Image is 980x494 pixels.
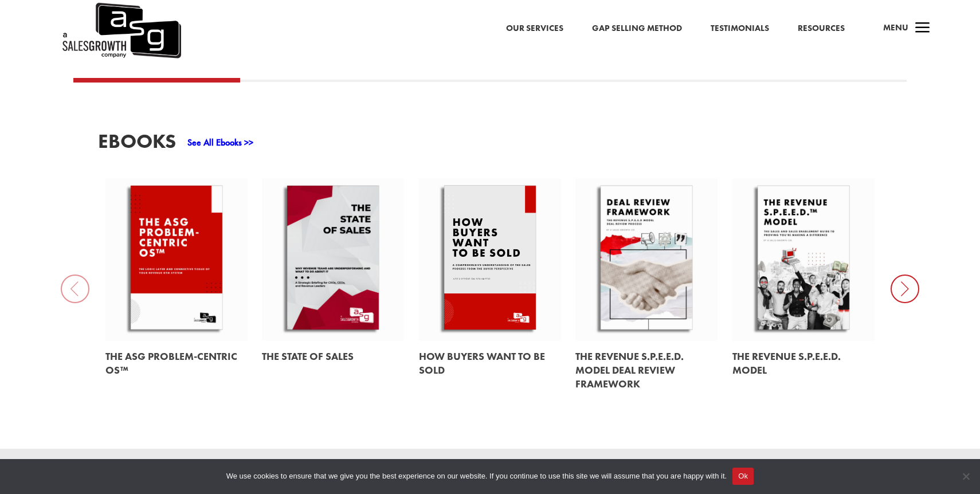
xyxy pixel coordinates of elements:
[226,471,727,482] span: We use cookies to ensure that we give you the best experience on our website. If you continue to ...
[98,131,176,157] h3: EBooks
[732,468,754,485] button: Ok
[187,136,253,148] a: See All Ebooks >>
[711,21,769,36] a: Testimonials
[592,21,682,36] a: Gap Selling Method
[960,471,971,482] span: No
[506,21,563,36] a: Our Services
[883,22,908,33] span: Menu
[911,17,934,40] span: a
[798,21,845,36] a: Resources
